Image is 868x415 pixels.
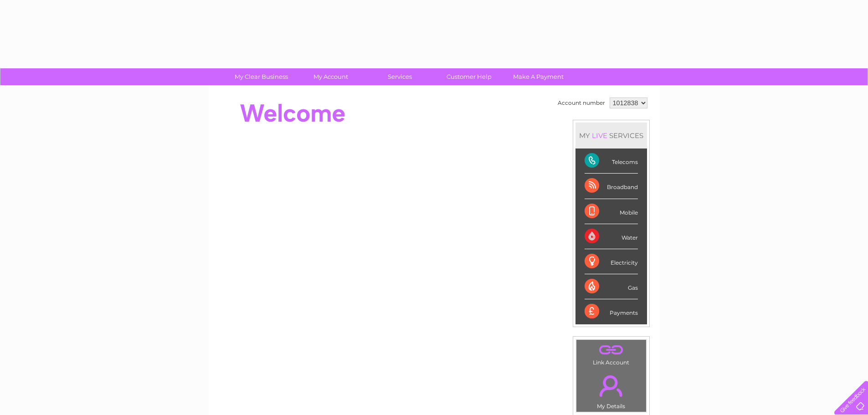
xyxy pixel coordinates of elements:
[585,274,638,299] div: Gas
[555,95,607,111] td: Account number
[431,68,507,85] a: Customer Help
[293,68,368,85] a: My Account
[585,249,638,274] div: Electricity
[585,149,638,174] div: Telecoms
[575,123,647,149] div: MY SERVICES
[501,68,576,85] a: Make A Payment
[576,368,647,412] td: My Details
[576,339,647,368] td: Link Account
[585,299,638,324] div: Payments
[579,342,644,358] a: .
[585,224,638,249] div: Water
[224,68,299,85] a: My Clear Business
[362,68,437,85] a: Services
[590,131,609,140] div: LIVE
[579,370,644,402] a: .
[585,174,638,199] div: Broadband
[585,199,638,224] div: Mobile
